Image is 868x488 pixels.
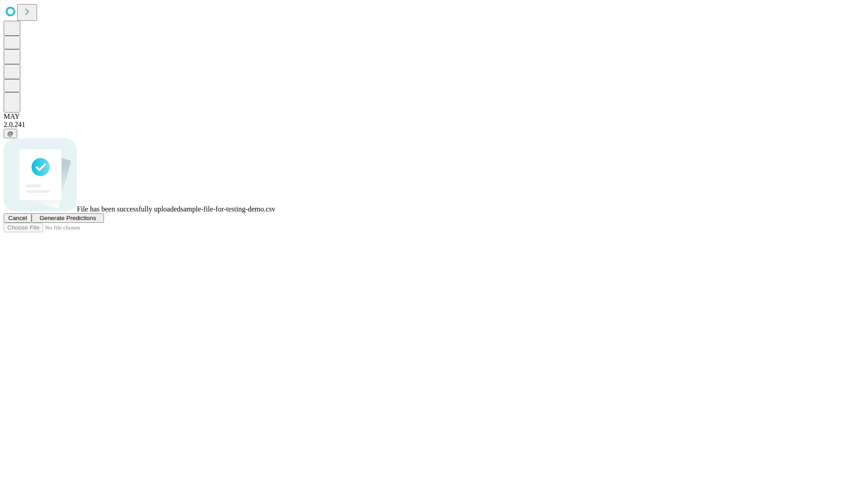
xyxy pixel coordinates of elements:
span: Generate Predictions [39,215,96,221]
button: Cancel [4,213,32,223]
button: @ [4,129,17,138]
div: MAY [4,113,864,121]
button: Generate Predictions [32,213,104,223]
div: 2.0.241 [4,121,864,129]
span: Cancel [8,215,27,221]
span: File has been successfully uploaded [77,205,180,213]
span: sample-file-for-testing-demo.csv [180,205,275,213]
span: @ [7,130,14,137]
